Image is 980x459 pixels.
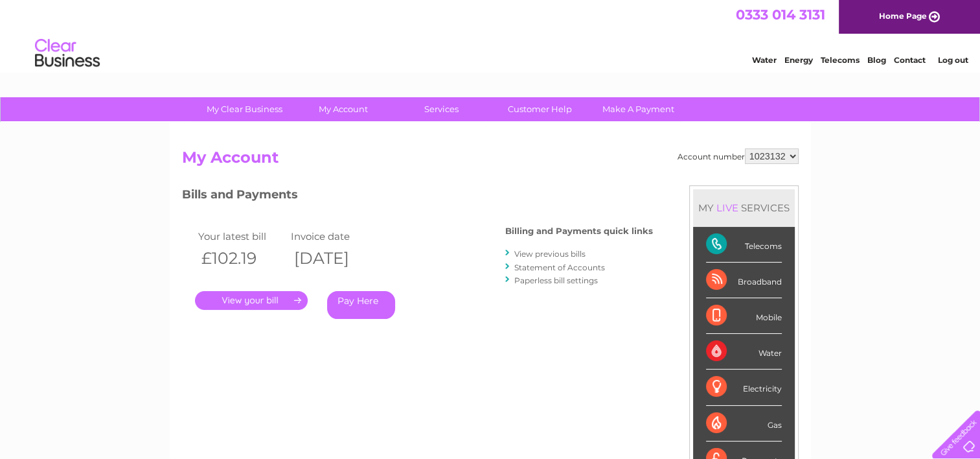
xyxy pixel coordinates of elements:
[736,6,825,23] a: 0333 014 3131
[191,97,298,121] a: My Clear Business
[752,55,777,65] a: Water
[706,263,782,298] div: Broadband
[182,148,799,173] h2: My Account
[182,185,653,208] h3: Bills and Payments
[714,202,741,214] div: LIVE
[514,249,586,259] a: View previous bills
[505,226,653,236] h4: Billing and Payments quick links
[706,227,782,263] div: Telecoms
[290,97,396,121] a: My Account
[327,291,395,319] a: Pay Here
[784,55,813,65] a: Energy
[514,276,598,285] a: Paperless bill settings
[195,245,288,272] th: £102.19
[288,245,381,272] th: [DATE]
[585,97,692,121] a: Make A Payment
[706,298,782,334] div: Mobile
[195,291,308,310] a: .
[894,55,926,65] a: Contact
[34,34,100,73] img: logo.png
[514,263,605,272] a: Statement of Accounts
[388,97,495,121] a: Services
[706,406,782,441] div: Gas
[288,228,381,245] td: Invoice date
[937,55,968,65] a: Log out
[821,55,860,65] a: Telecoms
[486,97,593,121] a: Customer Help
[185,7,797,63] div: Clear Business is a trading name of Verastar Limited (registered in [GEOGRAPHIC_DATA] No. 3667643...
[195,228,288,245] td: Your latest bill
[867,55,886,65] a: Blog
[706,334,782,370] div: Water
[678,148,799,164] div: Account number
[693,189,795,226] div: MY SERVICES
[706,370,782,405] div: Electricity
